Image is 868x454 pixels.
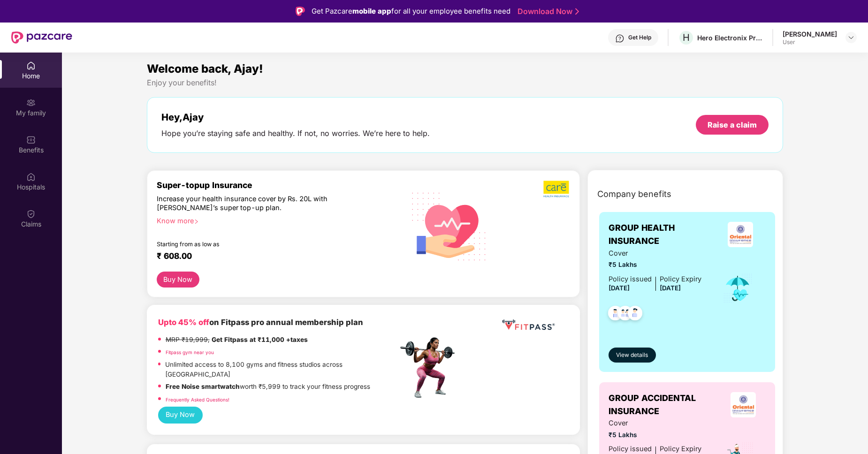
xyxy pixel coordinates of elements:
[166,336,210,343] del: MRP ₹19,999,
[26,135,36,144] img: svg+xml;base64,PHN2ZyBpZD0iQmVuZWZpdHMiIHhtbG5zPSJodHRwOi8vd3d3LnczLm9yZy8yMDAwL3N2ZyIgd2lkdGg9Ij...
[312,6,510,17] div: Get Pazcare for all your employee benefits need
[628,34,651,41] div: Get Help
[731,392,756,417] img: insurerLogo
[624,303,647,326] img: svg+xml;base64,PHN2ZyB4bWxucz0iaHR0cDovL3d3dy53My5vcmcvMjAwMC9zdmciIHdpZHRoPSI0OC45NDMiIGhlaWdodD...
[26,61,36,70] img: svg+xml;base64,PHN2ZyBpZD0iSG9tZSIgeG1sbnM9Imh0dHA6Ly93d3cudzMub3JnLzIwMDAvc3ZnIiB3aWR0aD0iMjAiIG...
[609,392,720,418] span: GROUP ACCIDENTAL INSURANCE
[518,7,576,16] a: Download Now
[157,216,392,223] div: Know more
[26,172,36,182] img: svg+xml;base64,PHN2ZyBpZD0iSG9zcGl0YWxzIiB4bWxucz0iaHR0cDovL3d3dy53My5vcmcvMjAwMC9zdmciIHdpZHRoPS...
[683,32,690,43] span: H
[609,248,701,259] span: Cover
[615,34,624,43] img: svg+xml;base64,PHN2ZyBpZD0iSGVscC0zMngzMiIgeG1sbnM9Imh0dHA6Ly93d3cudzMub3JnLzIwMDAvc3ZnIiB3aWR0aD...
[728,222,753,247] img: insurerLogo
[157,251,388,262] div: ₹ 608.00
[609,260,701,270] span: ₹5 Lakhs
[397,335,463,401] img: fpp.png
[161,112,430,123] div: Hey, Ajay
[11,31,72,44] img: New Pazcare Logo
[660,284,681,292] span: [DATE]
[166,382,370,392] p: worth ₹5,999 to track your fitness progress
[697,33,763,42] div: Hero Electronix Private Limited
[604,303,627,326] img: svg+xml;base64,PHN2ZyB4bWxucz0iaHR0cDovL3d3dy53My5vcmcvMjAwMC9zdmciIHdpZHRoPSI0OC45NDMiIGhlaWdodD...
[575,7,579,16] img: Stroke
[500,316,556,333] img: fppp.png
[614,303,637,326] img: svg+xml;base64,PHN2ZyB4bWxucz0iaHR0cDovL3d3dy53My5vcmcvMjAwMC9zdmciIHdpZHRoPSI0OC45MTUiIGhlaWdodD...
[157,180,398,190] div: Super-topup Insurance
[352,7,391,15] strong: mobile app
[609,430,701,440] span: ₹5 Lakhs
[783,38,837,46] div: User
[157,272,199,288] button: Buy Now
[296,7,305,16] img: Logo
[609,274,652,285] div: Policy issued
[616,351,648,360] span: View details
[597,188,671,201] span: Company benefits
[158,318,209,327] b: Upto 45% off
[26,209,36,219] img: svg+xml;base64,PHN2ZyBpZD0iQ2xhaW0iIHhtbG5zPSJodHRwOi8vd3d3LnczLm9yZy8yMDAwL3N2ZyIgd2lkdGg9IjIwIi...
[165,360,397,380] p: Unlimited access to 8,100 gyms and fitness studios across [GEOGRAPHIC_DATA]
[166,383,240,390] strong: Free Noise smartwatch
[609,284,630,292] span: [DATE]
[609,221,715,248] span: GROUP HEALTH INSURANCE
[158,407,203,424] button: Buy Now
[157,241,358,247] div: Starting from as low as
[404,180,494,271] img: svg+xml;base64,PHN2ZyB4bWxucz0iaHR0cDovL3d3dy53My5vcmcvMjAwMC9zdmciIHhtbG5zOnhsaW5rPSJodHRwOi8vd3...
[609,348,656,363] button: View details
[543,180,570,198] img: b5dec4f62d2307b9de63beb79f102df3.png
[157,194,358,212] div: Increase your health insurance cover by Rs. 20L with [PERSON_NAME]’s super top-up plan.
[166,349,214,355] a: Fitpass gym near you
[147,62,263,76] span: Welcome back, Ajay!
[708,120,757,130] div: Raise a claim
[660,274,701,285] div: Policy Expiry
[166,397,229,402] a: Frequently Asked Questions!
[783,30,837,38] div: [PERSON_NAME]
[194,219,199,224] span: right
[723,273,753,304] img: icon
[609,418,701,429] span: Cover
[26,98,36,107] img: svg+xml;base64,PHN2ZyB3aWR0aD0iMjAiIGhlaWdodD0iMjAiIHZpZXdCb3g9IjAgMCAyMCAyMCIgZmlsbD0ibm9uZSIgeG...
[161,129,430,138] div: Hope you’re staying safe and healthy. If not, no worries. We’re here to help.
[158,318,363,327] b: on Fitpass pro annual membership plan
[147,78,784,88] div: Enjoy your benefits!
[847,34,855,41] img: svg+xml;base64,PHN2ZyBpZD0iRHJvcGRvd24tMzJ4MzIiIHhtbG5zPSJodHRwOi8vd3d3LnczLm9yZy8yMDAwL3N2ZyIgd2...
[212,336,308,343] strong: Get Fitpass at ₹11,000 +taxes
